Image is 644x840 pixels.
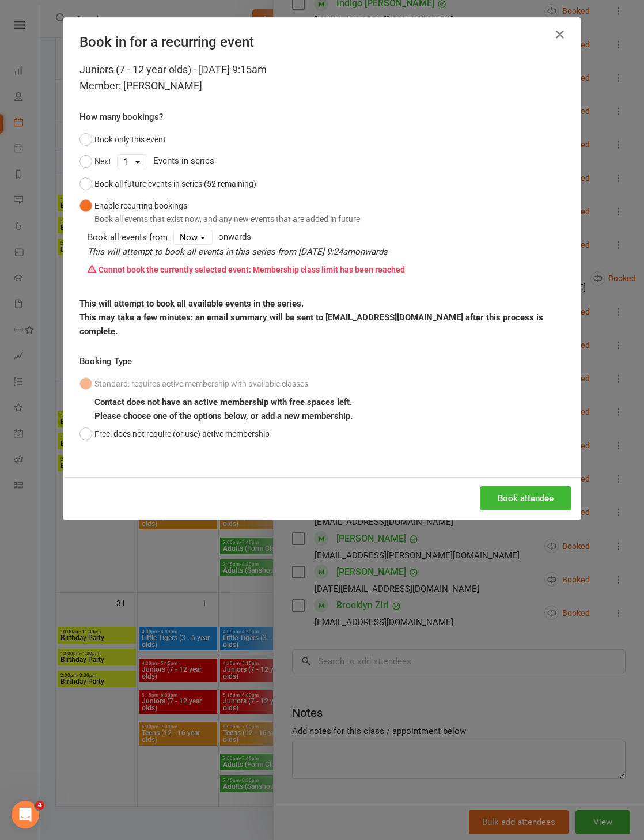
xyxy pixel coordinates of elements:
iframe: Intercom live chat [12,801,39,828]
div: This will attempt to book all events in this series from onwards [88,245,565,259]
div: Juniors (7 - 12 year olds) - [DATE] 9:15am Member: [PERSON_NAME] [79,62,565,94]
button: Enable recurring bookingsBook all events that exist now, and any new events that are added in future [79,195,360,230]
div: Book all events from [88,230,168,244]
button: Book only this event [79,128,166,150]
button: Next [79,150,111,172]
button: Close [551,25,569,44]
div: Book all future events in series (52 remaining) [94,177,256,190]
strong: This will attempt to book all available events in the series. [79,298,304,309]
div: Book all events that exist now, and any new events that are added in future [94,213,360,225]
b: Please choose one of the options below, or add a new membership. [94,411,353,421]
button: Book attendee [480,486,571,510]
div: onwards [88,230,565,281]
div: Events in series [79,150,565,172]
button: Free: does not require (or use) active membership [79,423,270,445]
h4: Book in for a recurring event [79,34,565,50]
strong: This may take a few minutes: an email summary will be sent to [EMAIL_ADDRESS][DOMAIN_NAME] after ... [79,312,543,336]
label: Booking Type [79,354,132,368]
div: Cannot book the currently selected event: Membership class limit has been reached [88,259,565,281]
span: [DATE] 9:24am [298,247,355,257]
b: Contact does not have an active membership with free spaces left. [94,397,352,407]
button: Book all future events in series (52 remaining) [79,173,256,195]
span: 4 [35,801,44,810]
label: How many bookings? [79,110,163,124]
